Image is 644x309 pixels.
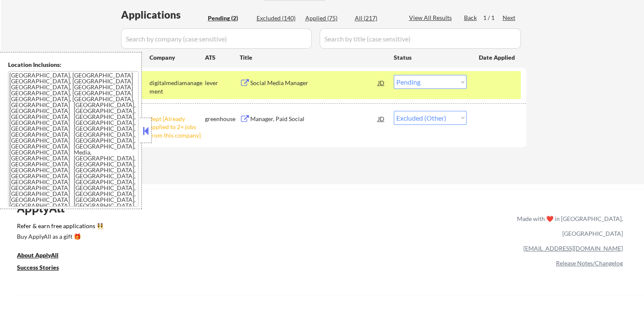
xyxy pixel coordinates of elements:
div: Back [464,14,478,22]
a: Release Notes/Changelog [556,259,623,267]
div: Company [149,53,205,62]
div: Social Media Manager [250,79,378,87]
div: JD [377,111,386,126]
input: Search by company (case sensitive) [121,28,312,49]
div: ApplyAll [17,201,74,215]
div: All (217) [355,14,397,22]
a: Refer & earn free applications 👯‍♀️ [17,223,340,232]
a: About ApplyAll [17,251,70,261]
div: Date Applied [479,53,516,62]
u: About ApplyAll [17,251,58,259]
input: Search by title (case sensitive) [320,28,521,49]
div: digitalmediamanagement [149,79,205,95]
a: Buy ApplyAll as a gift 🎁 [17,232,102,243]
a: [EMAIL_ADDRESS][DOMAIN_NAME] [523,245,623,252]
div: JD [377,75,386,90]
div: Excluded (140) [257,14,299,22]
div: View All Results [409,14,454,22]
div: Applied (75) [305,14,348,22]
div: Status [394,50,467,65]
div: Title [240,53,386,62]
div: 1 / 1 [483,14,503,22]
div: Manager, Paid Social [250,115,378,123]
div: Next [503,14,516,22]
a: Success Stories [17,263,70,273]
div: Applications [121,10,205,20]
div: Buy ApplyAll as a gift 🎁 [17,234,102,240]
div: dept [Already applied to 2+ jobs from this company] [149,115,205,140]
div: greenhouse [205,115,240,123]
div: Location Inclusions: [8,61,138,69]
div: Pending (2) [208,14,250,22]
div: Made with ❤️ in [GEOGRAPHIC_DATA], [GEOGRAPHIC_DATA] [514,211,623,241]
div: ATS [205,53,240,62]
u: Success Stories [17,264,59,271]
div: lever [205,79,240,87]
